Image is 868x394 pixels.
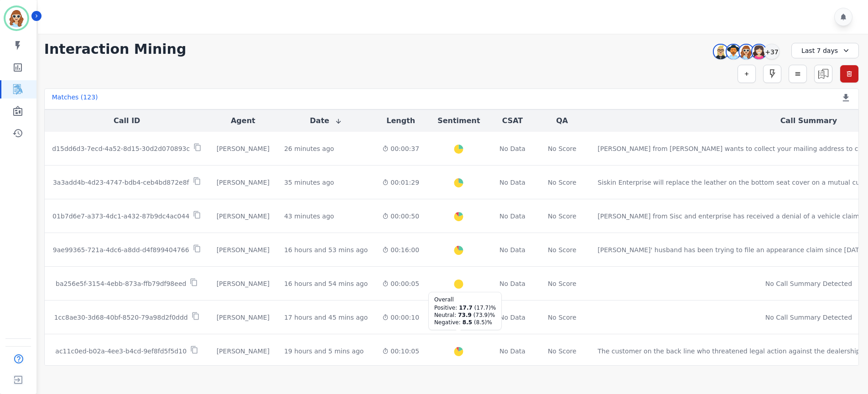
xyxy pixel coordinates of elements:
[434,319,461,326] div: Negative:
[231,115,255,126] button: Agent
[548,245,577,254] div: No Score
[56,279,186,288] p: ba256e5f-3154-4ebb-873a-ffb79df98eed
[5,7,27,29] img: Bordered avatar
[217,245,270,254] div: [PERSON_NAME]
[434,296,496,303] div: Overall
[284,178,334,187] div: 35 minutes ago
[55,347,187,356] p: ac11c0ed-b02a-4ee3-b4cd-9ef8fd5f5d10
[284,347,364,356] div: 19 hours and 5 mins ago
[382,313,419,322] div: 00:00:10
[382,245,419,254] div: 00:16:00
[310,115,342,126] button: Date
[434,304,457,311] div: Positive:
[556,115,568,126] button: QA
[284,245,368,254] div: 16 hours and 53 mins ago
[474,319,492,326] div: ( 8.5 )%
[499,212,527,221] div: No Data
[382,144,419,153] div: 00:00:37
[434,311,456,319] div: Neutral:
[217,347,270,356] div: [PERSON_NAME]
[499,347,527,356] div: No Data
[284,313,368,322] div: 17 hours and 45 mins ago
[284,279,368,288] div: 16 hours and 54 mins ago
[217,144,270,153] div: [PERSON_NAME]
[458,311,472,319] div: 73.9
[52,144,190,153] p: d15dd6d3-7ecd-4a52-8d15-30d2d070893c
[463,319,472,326] div: 8.5
[548,347,577,356] div: No Score
[548,313,577,322] div: No Score
[54,313,188,322] p: 1cc8ae30-3d68-40bf-8520-79a98d2f0ddd
[284,144,334,153] div: 26 minutes ago
[284,212,334,221] div: 43 minutes ago
[780,115,837,126] button: Call Summary
[548,212,577,221] div: No Score
[382,212,419,221] div: 00:00:50
[53,178,189,187] p: 3a3add4b-4d23-4747-bdb4-ceb4bd872e8f
[217,313,270,322] div: [PERSON_NAME]
[52,212,189,221] p: 01b7d6e7-a373-4dc1-a432-87b9dc4ac044
[217,212,270,221] div: [PERSON_NAME]
[217,178,270,187] div: [PERSON_NAME]
[548,178,577,187] div: No Score
[502,115,523,126] button: CSAT
[382,178,419,187] div: 00:01:29
[386,115,415,126] button: Length
[548,279,577,288] div: No Score
[473,311,495,319] div: ( 73.9 )%
[499,178,527,187] div: No Data
[499,313,527,322] div: No Data
[437,115,480,126] button: Sentiment
[44,41,187,57] h1: Interaction Mining
[53,245,189,254] p: 9ae99365-721a-4dc6-a8dd-d4f899404766
[459,304,473,311] div: 17.7
[499,144,527,153] div: No Data
[548,144,577,153] div: No Score
[114,115,140,126] button: Call ID
[791,43,859,58] div: Last 7 days
[382,279,419,288] div: 00:00:05
[499,279,527,288] div: No Data
[499,245,527,254] div: No Data
[764,44,780,59] div: +37
[474,304,496,311] div: ( 17.7 )%
[52,93,98,105] div: Matches ( 123 )
[382,347,419,356] div: 00:10:05
[217,279,270,288] div: [PERSON_NAME]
